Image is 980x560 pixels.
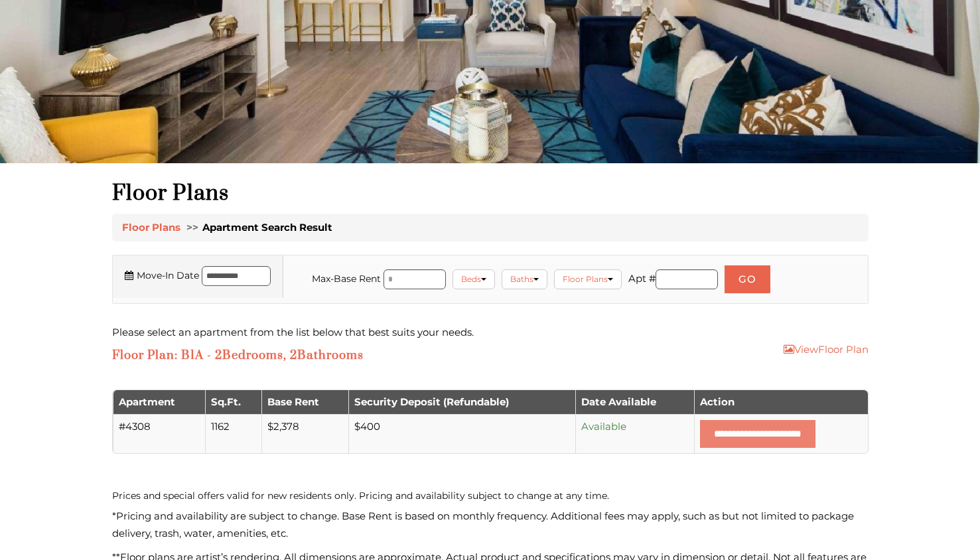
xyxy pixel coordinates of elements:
[122,221,180,234] a: Floor Plans
[183,221,202,234] span: >>
[794,343,869,356] span: Floor Plan
[554,269,622,289] a: Floor Plans
[581,420,626,433] span: Available
[694,390,868,414] th: Action
[211,395,241,408] span: Sq.Ft.
[202,266,271,286] input: Move in date
[113,390,206,414] th: Apartment
[384,269,446,289] input: Max Rent
[202,221,332,234] span: Apartment Search Result
[794,343,818,356] span: View
[261,390,348,414] th: Base Rent
[222,348,283,363] span: Bedrooms
[312,270,381,287] label: Max-Base Rent
[205,414,261,453] td: 1162
[575,390,693,414] th: Date Available
[112,348,175,363] span: Floor Plan
[625,269,721,293] li: Apt #
[112,487,869,504] label: Prices and special offers valid for new residents only. Pricing and availability subject to chang...
[261,414,348,453] td: $2,378
[125,267,199,284] label: Move-In Date
[348,390,576,414] th: Security Deposit (Refundable)
[112,180,869,207] h1: Floor Plans
[502,269,547,289] a: Baths
[656,269,718,289] input: Apartment number
[113,414,206,453] td: #4308
[725,265,770,293] button: GO
[112,324,869,341] div: Please select an apartment from the list below that best suits your needs.
[453,269,495,289] a: Beds
[297,348,364,363] span: Bathrooms
[112,348,364,363] h3: : B1A - 2 , 2
[112,508,869,542] p: *Pricing and availability are subject to change. Base Rent is based on monthly frequency. Additio...
[348,414,576,453] td: $400
[784,343,869,356] a: ViewFloor Plan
